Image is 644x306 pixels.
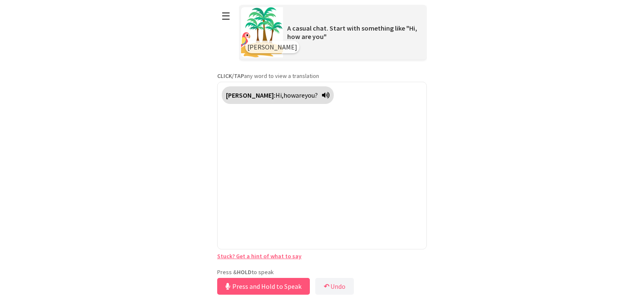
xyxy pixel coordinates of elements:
[217,278,310,295] button: Press and Hold to Speak
[287,24,417,41] span: A casual chat. Start with something like "Hi, how are you"
[237,268,252,276] strong: HOLD
[222,86,334,104] div: Click to translate
[296,91,305,99] span: are
[217,5,235,27] button: ☰
[283,91,296,99] span: how
[217,72,244,80] strong: CLICK/TAP
[217,72,427,80] p: any word to view a translation
[315,278,354,295] button: ↶Undo
[275,91,283,99] span: Hi,
[324,282,329,290] b: ↶
[241,7,283,57] img: Scenario Image
[217,268,427,276] p: Press & to speak
[217,252,301,260] a: Stuck? Get a hint of what to say
[247,43,297,51] span: [PERSON_NAME]
[305,91,318,99] span: you?
[226,91,275,99] strong: [PERSON_NAME]:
